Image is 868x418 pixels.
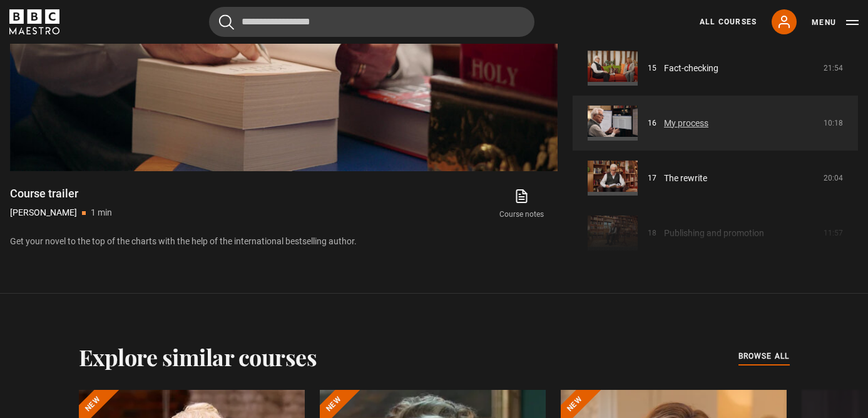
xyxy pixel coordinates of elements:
a: Fact-checking [664,62,718,75]
a: All Courses [700,16,757,27]
input: Search [209,7,534,37]
button: Toggle navigation [812,16,859,29]
h2: Explore similar courses [79,344,317,370]
a: browse all [738,350,790,364]
a: Course notes [486,186,558,222]
h1: Course trailer [10,186,112,201]
span: browse all [738,350,790,362]
svg: BBC Maestro [9,9,59,34]
p: [PERSON_NAME] [10,206,77,219]
p: Get your novel to the top of the charts with the help of the international bestselling author. [10,235,558,248]
a: The rewrite [664,172,707,185]
button: Submit the search query [219,14,234,30]
a: My process [664,117,708,130]
p: 1 min [91,206,112,219]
